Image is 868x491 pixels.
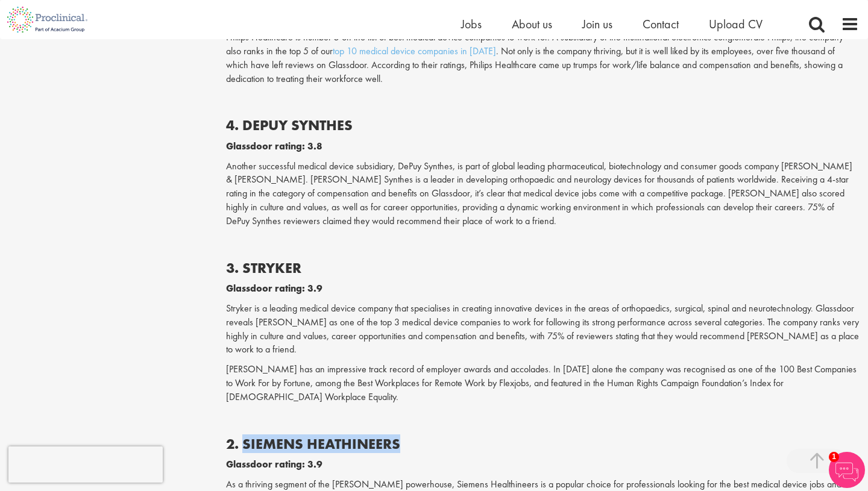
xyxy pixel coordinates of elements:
[226,258,301,277] b: 3. STRYKER
[226,458,322,471] b: Glassdoor rating: 3.9
[226,116,353,134] b: 4. DEPUY SYNTHES
[226,140,322,152] b: Glassdoor rating: 3.8
[8,446,163,483] iframe: reCAPTCHA
[333,45,496,57] a: top 10 medical device companies in [DATE]
[829,452,865,488] img: Chatbot
[226,363,859,404] p: [PERSON_NAME] has an impressive track record of employer awards and accolades. In [DATE] alone th...
[512,16,552,32] a: About us
[582,16,612,32] a: Join us
[226,282,322,295] b: Glassdoor rating: 3.9
[643,16,679,32] a: Contact
[709,16,763,32] a: Upload CV
[226,31,859,86] p: Philips Healthcare is number 5 on the list of best medical device companies to work for. A subsid...
[829,452,839,462] span: 1
[461,16,482,32] a: Jobs
[226,302,859,357] p: Stryker is a leading medical device company that specialises in creating innovative devices in th...
[226,160,859,228] p: Another successful medical device subsidiary, DePuy Synthes, is part of global leading pharmaceut...
[226,434,400,453] b: 2. SIEMENS HEATHINEERS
